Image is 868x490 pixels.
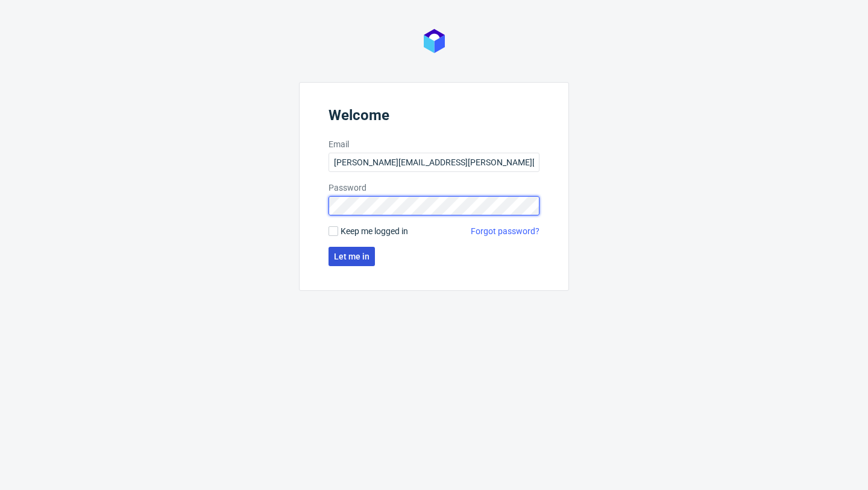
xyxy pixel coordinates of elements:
input: you@youremail.com [329,153,539,172]
label: Password [329,182,539,194]
span: Keep me logged in [341,225,408,237]
span: Let me in [334,252,370,261]
label: Email [329,138,539,150]
header: Welcome [329,107,539,129]
a: Forgot password? [471,225,539,237]
button: Let me in [329,247,375,266]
